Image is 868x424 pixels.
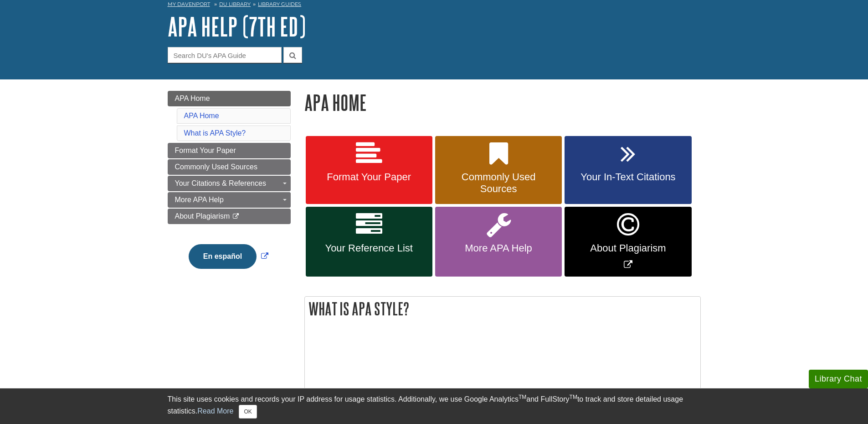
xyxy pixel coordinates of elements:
span: About Plagiarism [571,242,684,254]
i: This link opens in a new window [232,214,240,220]
a: APA Help (7th Ed) [168,12,306,41]
a: Read More [197,407,233,415]
span: Your In-Text Citations [571,171,684,183]
span: Format Your Paper [175,147,236,154]
span: More APA Help [175,196,224,204]
a: Library Guides [258,1,301,7]
span: Commonly Used Sources [175,163,257,171]
a: More APA Help [435,207,562,277]
button: Close [239,405,257,419]
a: Commonly Used Sources [168,159,291,175]
a: More APA Help [168,192,291,208]
sup: TM [519,394,526,400]
a: APA Home [184,112,219,120]
a: DU Library [219,1,251,7]
a: Link opens in new window [186,252,271,260]
span: Format Your Paper [313,171,426,183]
a: Your In-Text Citations [565,136,691,204]
button: En español [189,244,257,269]
a: Format Your Paper [306,136,432,204]
a: What is APA Style? [184,129,246,137]
h1: APA Home [304,91,701,114]
span: Your Reference List [313,242,426,254]
div: Guide Page Menu [168,91,291,284]
input: Search DU's APA Guide [168,47,282,63]
a: Link opens in new window [565,207,691,277]
span: Your Citations & References [175,179,266,187]
a: APA Home [168,91,291,106]
div: This site uses cookies and records your IP address for usage statistics. Additionally, we use Goo... [168,394,701,419]
span: About Plagiarism [175,212,230,220]
a: Format Your Paper [168,143,291,158]
span: APA Home [175,94,210,102]
a: My Davenport [168,0,210,8]
sup: TM [570,394,577,400]
a: Your Citations & References [168,176,291,191]
a: About Plagiarism [168,209,291,224]
a: Your Reference List [306,207,432,277]
button: Library Chat [809,370,868,388]
a: Commonly Used Sources [435,136,562,204]
h2: What is APA Style? [305,297,700,321]
span: More APA Help [442,242,555,254]
span: Commonly Used Sources [442,171,555,195]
